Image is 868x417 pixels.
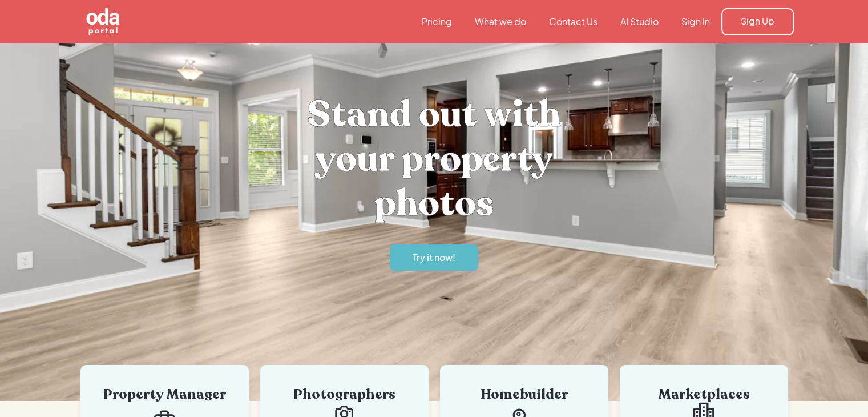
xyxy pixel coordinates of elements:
[410,15,463,28] a: Pricing
[75,7,183,37] a: home
[463,15,538,28] a: What we do
[98,388,232,402] div: Property Manager
[637,388,771,402] div: Marketplaces
[457,388,591,402] div: Homebuilder
[277,388,411,402] div: Photographers
[538,15,609,28] a: Contact Us
[390,244,478,271] a: Try it now!
[721,8,794,35] a: Sign Up
[741,15,774,27] div: Sign Up
[263,92,605,226] h1: Stand out with your property photos
[670,15,721,28] a: Sign In
[609,15,670,28] a: AI Studio
[413,251,455,264] div: Try it now!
